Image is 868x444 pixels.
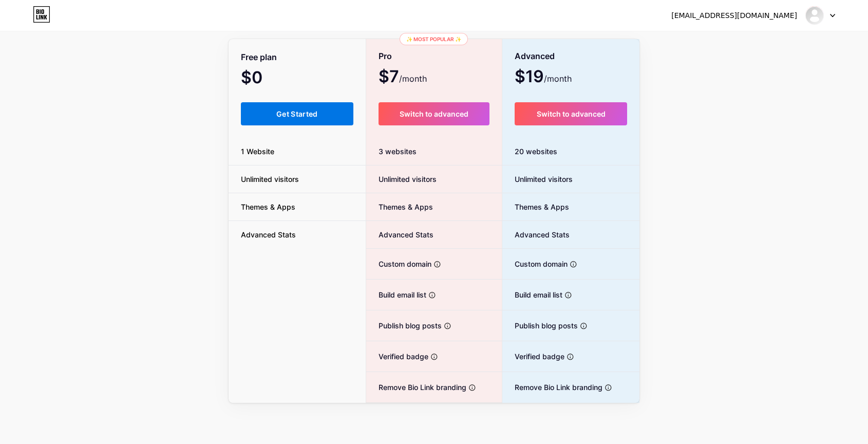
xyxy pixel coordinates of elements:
button: Switch to advanced [379,102,490,125]
button: Switch to advanced [515,102,627,125]
span: Get Started [276,109,318,118]
span: /month [544,72,572,85]
span: /month [399,72,427,85]
span: Publish blog posts [366,320,442,331]
span: Advanced [515,47,555,65]
span: Themes & Apps [366,201,433,212]
div: ✨ Most popular ✨ [400,33,468,45]
span: Publish blog posts [502,320,578,331]
span: Unlimited visitors [229,174,311,184]
span: Custom domain [502,258,568,269]
span: Verified badge [366,351,428,362]
span: Advanced Stats [229,229,308,240]
span: Pro [379,47,392,65]
div: 20 websites [502,138,639,165]
span: Remove Bio Link branding [366,382,466,393]
span: Themes & Apps [502,201,569,212]
span: Verified badge [502,351,564,362]
span: $19 [515,70,572,85]
span: Advanced Stats [502,229,570,240]
div: [EMAIL_ADDRESS][DOMAIN_NAME] [671,10,797,21]
span: Custom domain [366,258,431,269]
span: Advanced Stats [366,229,433,240]
span: 1 Website [229,146,287,157]
span: Switch to advanced [400,109,468,118]
span: Build email list [366,289,426,300]
img: nafosfragrances [805,6,824,25]
span: Unlimited visitors [366,174,437,184]
span: $0 [241,71,290,86]
span: Build email list [502,289,562,300]
span: Switch to advanced [537,109,606,118]
span: Remove Bio Link branding [502,382,602,393]
span: Unlimited visitors [502,174,573,184]
div: 3 websites [366,138,502,165]
button: Get Started [241,102,353,125]
span: $7 [379,70,427,85]
span: Themes & Apps [229,201,308,212]
span: Free plan [241,48,277,66]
